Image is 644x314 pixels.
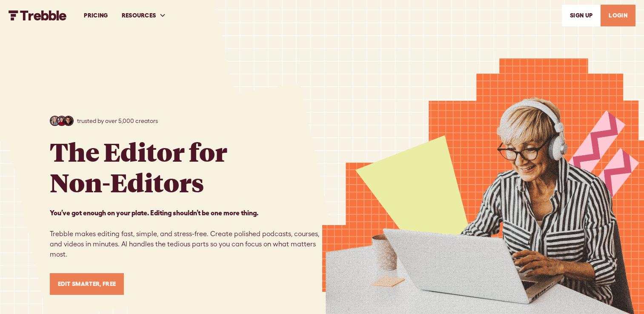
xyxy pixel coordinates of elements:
[115,1,173,30] div: RESOURCES
[50,209,258,217] strong: You’ve got enough on your plate. Editing shouldn’t be one more thing. ‍
[50,273,124,295] a: Edit Smarter, Free
[50,136,227,197] h1: The Editor for Non-Editors
[77,117,158,126] p: trusted by over 5,000 creators
[601,5,635,26] a: LOGIN
[77,1,114,30] a: PRICING
[562,5,601,26] a: SIGn UP
[9,10,67,20] img: Trebble FM Logo
[9,10,67,20] a: home
[50,208,322,260] p: Trebble makes editing fast, simple, and stress-free. Create polished podcasts, courses, and video...
[122,11,156,20] div: RESOURCES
